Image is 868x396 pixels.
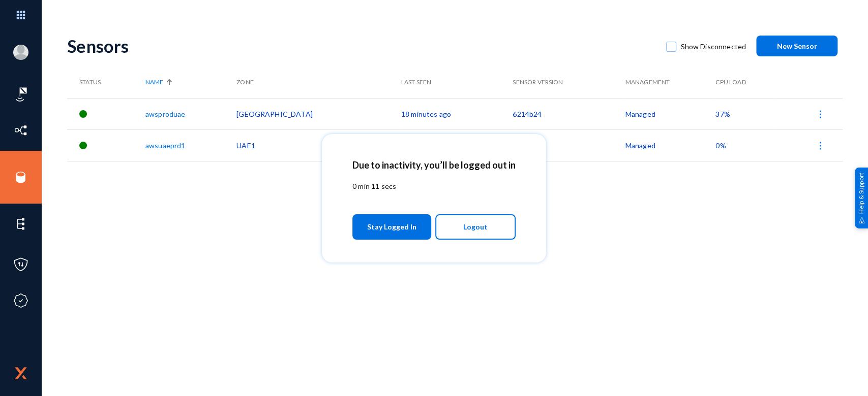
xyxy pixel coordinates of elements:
[352,181,516,191] p: 0 min 11 secs
[367,218,416,236] span: Stay Logged In
[352,159,516,171] h2: Due to inactivity, you’ll be logged out in
[435,214,516,240] button: Logout
[352,214,431,240] button: Stay Logged In
[463,218,488,236] span: Logout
